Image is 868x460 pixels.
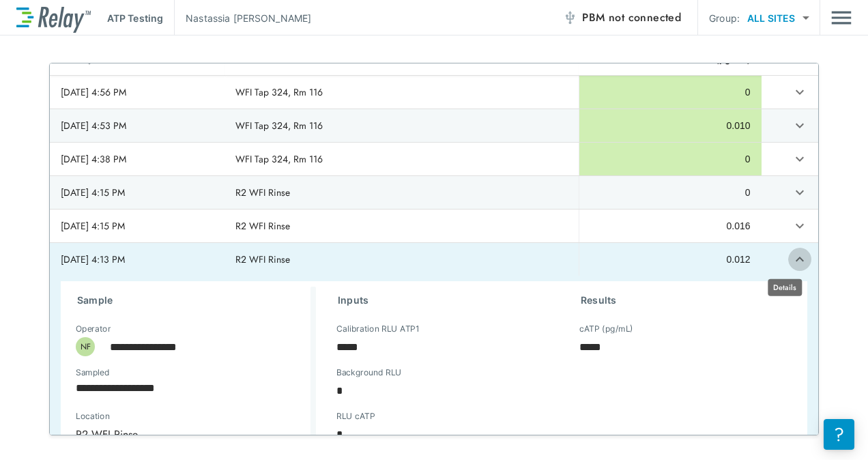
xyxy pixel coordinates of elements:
div: 0 [590,85,750,99]
label: Operator [76,324,111,334]
button: expand row [788,181,811,204]
div: [DATE] 4:15 PM [61,219,214,233]
td: WFI Tap 324, Rm 116 [225,109,579,142]
h3: Results [581,292,791,308]
label: Sampled [76,368,110,377]
div: [DATE] 4:38 PM [61,152,214,166]
img: Drawer Icon [831,5,852,31]
button: expand row [788,81,811,104]
iframe: Resource center [824,419,854,450]
button: expand row [788,214,811,238]
label: Background RLU [336,368,401,377]
span: not connected [609,10,681,25]
button: expand row [788,147,811,171]
label: cATP (pg/mL) [579,324,633,334]
div: [DATE] 4:53 PM [61,119,214,132]
input: Choose date, selected date is Aug 27, 2025 [66,374,287,401]
td: WFI Tap 324, Rm 116 [225,76,579,109]
td: WFI Tap 324, Rm 116 [225,143,579,175]
button: expand row [788,114,811,137]
h3: Sample [77,292,310,308]
p: Group: [709,11,740,25]
td: R2 WFI Rinse [225,243,579,276]
div: [DATE] 4:15 PM [61,186,214,199]
span: PBM [582,8,681,27]
button: Main menu [831,5,852,31]
h3: Inputs [338,292,548,308]
td: R2 WFI Rinse [225,176,579,209]
div: R2 WFI Rinse [66,420,297,448]
button: expand row [788,248,811,271]
div: 0.010 [590,119,750,132]
div: 0.012 [590,253,750,266]
button: PBM not connected [558,4,686,31]
p: ATP Testing [107,11,163,25]
div: [DATE] 4:56 PM [61,85,214,99]
p: Nastassia [PERSON_NAME] [186,11,311,25]
div: Details [768,279,802,296]
label: Calibration RLU ATP1 [336,324,419,334]
img: LuminUltra Relay [16,3,91,33]
div: 0.016 [590,219,750,233]
label: RLU cATP [336,412,375,421]
div: 0 [590,186,750,199]
img: Offline Icon [563,11,577,25]
label: Location [76,412,249,421]
td: R2 WFI Rinse [225,210,579,242]
div: NF [76,337,95,356]
div: 0 [590,152,750,166]
div: [DATE] 4:13 PM [61,253,214,266]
